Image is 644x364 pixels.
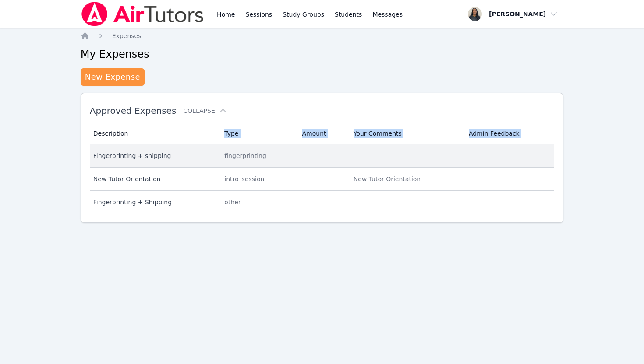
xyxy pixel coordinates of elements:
tr: New Tutor Orientationintro_sessionNew Tutor Orientation [90,168,555,191]
img: Air Tutors [81,2,205,26]
span: Approved Expenses [90,105,177,116]
span: Expenses [112,32,142,39]
h2: My Expenses [81,47,564,61]
th: Your Comments [348,123,464,144]
button: Collapse [183,106,227,115]
th: Type [219,123,297,144]
th: Amount [297,123,348,144]
th: Description [90,123,219,144]
tr: Fingerprinting + shippingfingerprinting [90,144,555,168]
th: Admin Feedback [464,123,554,144]
div: other [224,198,291,206]
div: intro_session [224,175,291,183]
a: New Expense [81,68,145,86]
nav: Breadcrumb [81,31,564,40]
div: Fingerprinting + shipping [93,151,214,160]
tr: Fingerprinting + Shippingother [90,191,555,213]
div: New Tutor Orientation [93,175,214,183]
div: fingerprinting [224,151,291,160]
div: New Tutor Orientation [354,175,458,183]
span: Messages [372,10,403,19]
div: Fingerprinting + Shipping [93,198,214,206]
a: Expenses [112,31,142,40]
